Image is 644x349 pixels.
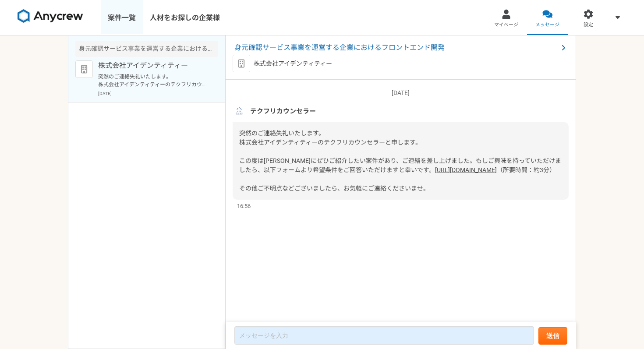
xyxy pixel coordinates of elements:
[233,55,250,72] img: default_org_logo-42cde973f59100197ec2c8e796e4974ac8490bb5b08a0eb061ff975e4574aa76.png
[254,59,332,68] p: 株式会社アイデンティティー
[250,106,316,116] span: テクフリカウンセラー
[75,41,218,57] div: 身元確認サービス事業を運営する企業におけるフロントエンド開発
[494,21,518,28] span: マイページ
[584,21,593,28] span: 設定
[538,327,567,345] button: 送信
[75,60,93,78] img: default_org_logo-42cde973f59100197ec2c8e796e4974ac8490bb5b08a0eb061ff975e4574aa76.png
[98,73,206,88] p: 突然のご連絡失礼いたします。 株式会社アイデンティティーのテクフリカウンセラーと申します。 この度は[PERSON_NAME]にぜひご紹介したい案件があり、ご連絡を差し上げました。もしご興味を持...
[435,166,497,173] a: [URL][DOMAIN_NAME]
[239,166,556,192] span: （所要時間：約3分） その他ご不明点などございましたら、お気軽にご連絡くださいませ。
[18,9,83,23] img: 8DqYSo04kwAAAAASUVORK5CYII=
[234,42,558,53] span: 身元確認サービス事業を運営する企業におけるフロントエンド開発
[535,21,559,28] span: メッセージ
[237,202,251,210] span: 16:56
[233,105,246,118] img: unnamed.png
[239,130,561,173] span: 突然のご連絡失礼いたします。 株式会社アイデンティティーのテクフリカウンセラーと申します。 この度は[PERSON_NAME]にぜひご紹介したい案件があり、ご連絡を差し上げました。もしご興味を持...
[233,88,569,98] p: [DATE]
[98,60,206,71] p: 株式会社アイデンティティー
[98,90,218,97] p: [DATE]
